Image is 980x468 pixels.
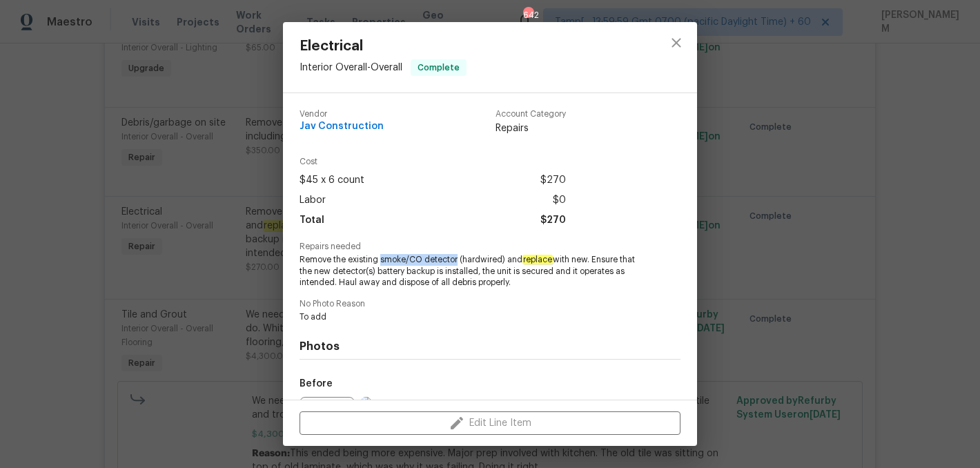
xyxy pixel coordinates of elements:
span: Interior Overall - Overall [300,63,402,72]
span: $0 [553,191,566,211]
span: Account Category [496,110,566,119]
span: Electrical [300,39,467,54]
span: $270 [540,170,566,191]
em: replace [522,255,553,264]
span: Cost [300,157,566,166]
span: Repairs [496,121,566,135]
span: Jav Construction [300,121,384,132]
h4: Photos [300,340,680,353]
span: No Photo Reason [300,300,680,309]
span: To add [300,311,643,323]
span: Remove the existing smoke/CO detector (hardwired) and with new. Ensure that the new detector(s) b... [300,254,643,289]
h5: Before [300,379,333,389]
span: Labor [300,191,326,211]
span: $270 [540,211,566,231]
div: 642 [523,8,533,22]
span: Total [300,211,324,231]
span: Vendor [300,110,384,119]
span: $45 x 6 count [300,170,364,191]
span: Complete [412,61,465,75]
button: close [660,26,693,59]
span: Repairs needed [300,242,680,251]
